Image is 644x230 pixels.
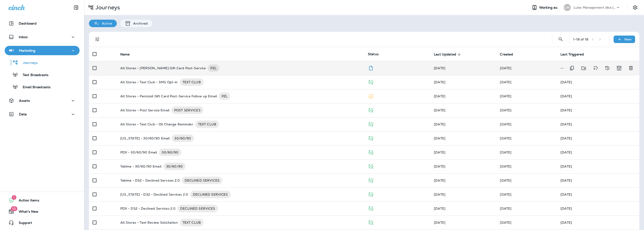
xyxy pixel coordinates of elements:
[557,215,639,230] td: [DATE]
[560,66,608,70] p: --
[159,149,181,156] div: 30/60/90
[18,61,38,65] p: Journeys
[163,163,186,170] div: 30/60/90
[5,46,80,55] button: Marketing
[120,135,170,142] p: [US_STATE] - 30/60/90 Email
[131,22,148,25] p: Archived
[557,201,639,215] td: [DATE]
[500,52,513,56] span: Created
[180,219,204,226] div: TEXT CLUB
[368,220,374,224] span: Published
[18,85,51,90] p: Email Broadcasts
[560,52,590,56] span: Last Triggered
[19,49,35,52] p: Marketing
[5,19,80,28] button: Dashboard
[14,198,39,204] span: Action Items
[182,177,222,184] div: DECLINED SERVICES
[434,66,445,70] span: Shane Kump
[182,178,222,183] span: DECLINED SERVICES
[434,52,462,56] span: Last Updated
[120,78,178,86] p: All Stores - Text Club - SMS Opt-in
[195,122,219,127] span: TEXT CLUB
[14,210,38,215] span: What's New
[557,159,639,173] td: [DATE]
[368,164,374,168] span: Published
[120,120,193,128] p: All Stores - Text Club - Oil Change Reminder
[70,3,83,12] button: Collapse Sidebar
[5,218,80,227] button: Support
[120,149,157,156] p: PDX - 30/60/90 Email
[120,106,169,114] p: All Stores - Post Service Email
[219,92,230,100] div: PZL
[368,66,374,70] span: Draft
[120,163,161,170] p: Yakima - 30/60/90 Email
[557,89,639,103] td: [DATE]
[434,192,445,197] span: Shane Kump
[434,136,445,140] span: Shane Kump
[539,6,559,10] span: Working as:
[557,187,639,201] td: [DATE]
[500,164,511,168] span: Shane Kump
[19,99,30,102] p: Assets
[5,58,80,67] button: Journeys
[434,94,445,98] span: Shane Kump
[557,173,639,187] td: [DATE]
[368,178,374,182] span: Published
[120,64,206,72] p: All Stores - [PERSON_NAME] Gift Card Post-Service
[434,206,445,211] span: Shane Kump
[500,150,511,154] span: Shane Kump
[5,96,80,105] button: Assets
[631,3,639,12] button: Settings
[557,75,639,89] td: [DATE]
[500,206,511,211] span: Unknown
[434,178,445,183] span: Unknown
[556,35,565,44] button: Search Journeys
[368,136,374,140] span: Published
[208,66,219,70] span: PZL
[12,195,16,200] span: 1
[120,191,188,198] p: [US_STATE] - DS2 - Declined Services 2.0
[5,207,80,216] button: 10What's New
[172,135,194,142] div: 30/60/90
[500,122,511,126] span: Shane Kump
[434,52,456,56] span: Last Updated
[120,205,176,212] p: PDX - DS2 - Declined Services 2.0
[368,206,374,210] span: Published
[500,220,511,225] span: Shane Kump
[94,4,120,11] p: Journeys
[500,66,511,70] span: Shane Kump
[434,150,445,154] span: Shane Kump
[5,70,80,80] button: Text Broadcasts
[603,63,612,73] button: View Changelog
[180,78,204,86] div: TEXT CLUB
[19,112,27,116] p: Data
[557,117,639,131] td: [DATE]
[560,52,584,56] span: Last Triggered
[208,64,219,72] div: PZL
[177,205,218,212] div: DECLINED SERVICES
[171,108,203,113] span: POST SERVICES
[190,192,231,197] span: DECLINED SERVICES
[120,219,178,226] p: All Stores - Text Review Solicitation
[120,92,217,100] p: All Stores - Pennzoil Gift Card Post-Service Follow up Email
[564,4,571,11] div: LM
[163,164,186,169] span: 30/60/90
[195,120,219,128] div: TEXT CLUB
[18,73,48,77] p: Text Broadcasts
[5,110,80,119] button: Data
[500,80,511,84] span: Frank Carreno
[14,221,32,226] span: Support
[177,206,218,211] span: DECLINED SERVICES
[190,191,231,198] div: DECLINED SERVICES
[180,80,204,84] span: TEXT CLUB
[434,80,445,84] span: Shane Kump
[626,63,636,73] button: Delete
[624,37,632,41] p: New
[368,192,374,196] span: Published
[557,131,639,145] td: [DATE]
[500,108,511,112] span: Unknown
[368,108,374,112] span: Published
[19,22,37,25] p: Dashboard
[5,82,80,92] button: Email Broadcasts
[120,52,136,56] span: Name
